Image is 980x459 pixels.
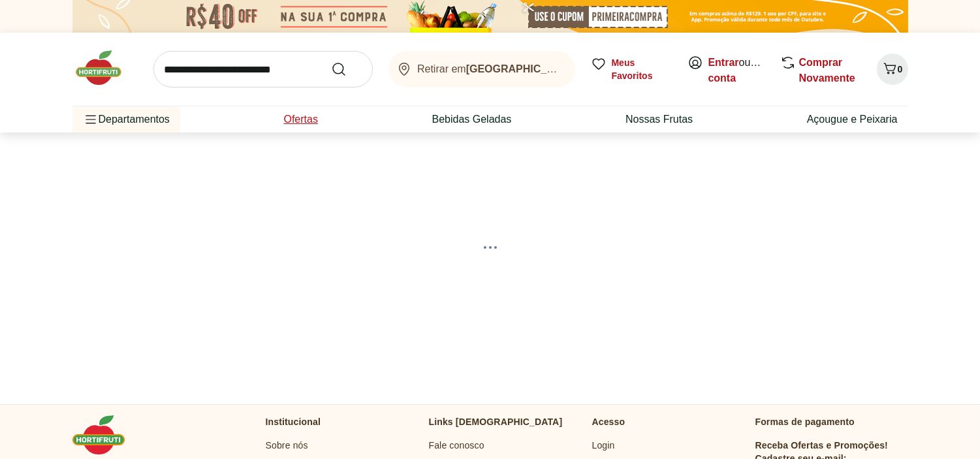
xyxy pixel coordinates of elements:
span: Retirar em [417,63,561,75]
button: Submit Search [331,61,362,77]
p: Formas de pagamento [755,415,908,428]
b: [GEOGRAPHIC_DATA]/[GEOGRAPHIC_DATA] [466,63,692,74]
img: Hortifruti [72,48,138,87]
a: Sobre nós [266,439,308,452]
a: Login [592,439,615,452]
a: Ofertas [283,112,317,127]
a: Entrar [708,57,739,68]
a: Nossas Frutas [625,112,693,127]
p: Links [DEMOGRAPHIC_DATA] [429,415,563,428]
span: ou [708,55,767,86]
span: Departamentos [83,104,170,135]
p: Institucional [266,415,321,428]
a: Açougue e Peixaria [807,112,898,127]
span: 0 [898,64,903,74]
p: Acesso [592,415,625,428]
input: search [153,51,373,87]
a: Comprar Novamente [799,57,855,84]
a: Meus Favoritos [591,56,672,82]
button: Menu [83,104,99,135]
a: Bebidas Geladas [432,112,512,127]
button: Retirar em[GEOGRAPHIC_DATA]/[GEOGRAPHIC_DATA] [388,51,575,87]
h3: Receba Ofertas e Promoções! [755,439,889,452]
img: Hortifruti [72,415,138,454]
span: Meus Favoritos [612,56,672,82]
a: Fale conosco [429,439,484,452]
button: Carrinho [877,54,908,85]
